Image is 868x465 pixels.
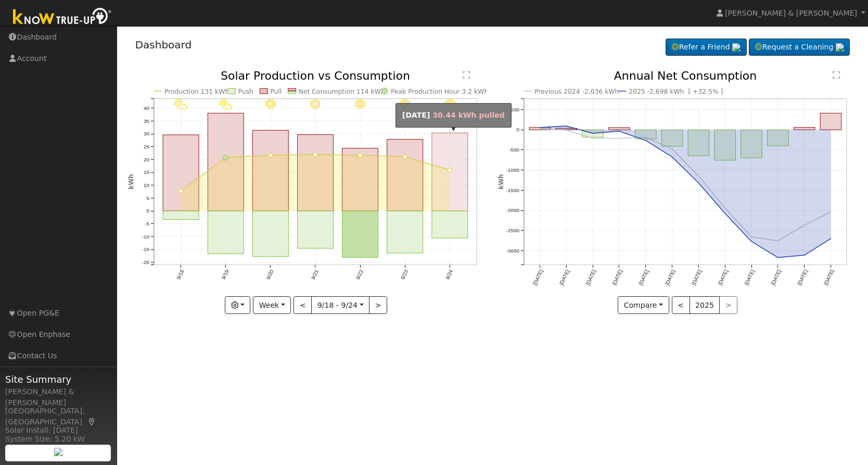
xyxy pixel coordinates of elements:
[369,296,387,314] button: >
[585,269,597,286] text: [DATE]
[220,269,229,281] text: 9/19
[614,69,757,82] text: Annual Net Consumption
[582,130,604,137] rect: onclick=""
[174,99,187,110] i: 9/18 - PartlyCloudy
[732,43,741,52] img: retrieve
[310,99,321,110] i: 9/21 - Clear
[5,386,111,408] div: [PERSON_NAME] & [PERSON_NAME]
[87,418,97,426] a: Map
[444,99,455,110] i: 9/24 - Clear
[253,296,291,314] button: Week
[358,153,362,157] circle: onclick=""
[297,135,333,211] rect: onclick=""
[591,131,595,135] circle: onclick=""
[342,211,378,257] rect: onclick=""
[208,113,244,211] rect: onclick=""
[717,269,729,286] text: [DATE]
[725,9,857,17] span: [PERSON_NAME] & [PERSON_NAME]
[5,425,111,436] div: Solar Install: [DATE]
[617,129,621,133] circle: onclick=""
[313,153,317,157] circle: onclick=""
[644,139,648,143] circle: onclick=""
[298,88,385,95] text: Net Consumption 114 kWh
[629,88,723,95] text: 2025 -2,698 kWh [ +32.5% ]
[400,99,410,110] i: 9/23 - Clear
[135,39,192,51] a: Dashboard
[821,113,842,130] rect: onclick=""
[270,88,282,95] text: Pull
[432,111,505,119] span: 30.44 kWh pulled
[400,269,409,281] text: 9/23
[143,170,149,175] text: 15
[391,88,488,95] text: Peak Production Hour 3.2 kWh
[5,372,111,386] span: Site Summary
[532,269,544,286] text: [DATE]
[635,130,657,139] rect: onclick=""
[448,168,452,172] circle: onclick=""
[749,235,754,239] circle: onclick=""
[142,234,149,240] text: -10
[794,128,815,130] rect: onclick=""
[666,39,747,56] a: Refer a Friend
[744,269,756,286] text: [DATE]
[293,296,312,314] button: <
[269,153,273,157] circle: onclick=""
[163,135,199,211] rect: onclick=""
[387,140,423,211] rect: onclick=""
[556,129,577,130] rect: onclick=""
[54,448,62,456] img: retrieve
[143,157,149,162] text: 20
[509,147,519,153] text: -500
[516,127,519,133] text: 0
[403,155,407,159] circle: onclick=""
[611,269,623,286] text: [DATE]
[609,128,630,130] rect: onclick=""
[506,187,519,193] text: -1500
[670,147,674,151] circle: onclick=""
[538,125,542,130] circle: onclick=""
[534,88,619,95] text: Previous 2024 -2,036 kWh
[142,259,149,265] text: -20
[506,228,519,233] text: -2500
[797,269,809,286] text: [DATE]
[690,296,720,314] button: 2025
[252,211,288,256] rect: onclick=""
[444,269,454,281] text: 9/24
[143,118,149,124] text: 35
[672,296,690,314] button: <
[802,253,807,257] circle: onclick=""
[688,130,709,156] rect: onclick=""
[833,71,840,79] text: 
[146,195,149,201] text: 5
[497,174,505,190] text: kWh
[208,211,244,254] rect: onclick=""
[310,269,320,281] text: 9/21
[529,128,551,130] rect: onclick=""
[665,269,676,286] text: [DATE]
[823,269,835,286] text: [DATE]
[8,6,117,29] img: Know True-Up
[355,269,364,281] text: 9/22
[265,269,274,281] text: 9/20
[252,130,288,211] rect: onclick=""
[538,127,542,131] circle: onclick=""
[463,71,470,79] text: 
[311,296,369,314] button: 9/18 - 9/24
[617,136,621,141] circle: onclick=""
[387,211,423,253] rect: onclick=""
[691,269,703,286] text: [DATE]
[175,269,185,281] text: 9/18
[142,247,149,253] text: -15
[723,206,727,210] circle: onclick=""
[5,406,111,428] div: [GEOGRAPHIC_DATA], [GEOGRAPHIC_DATA]
[697,174,701,178] circle: onclick=""
[638,269,650,286] text: [DATE]
[355,99,365,110] i: 9/22 - Clear
[770,269,782,286] text: [DATE]
[829,210,833,214] circle: onclick=""
[145,221,149,227] text: -5
[143,131,149,137] text: 30
[741,130,762,158] rect: onclick=""
[506,248,519,254] text: -3000
[143,144,149,149] text: 25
